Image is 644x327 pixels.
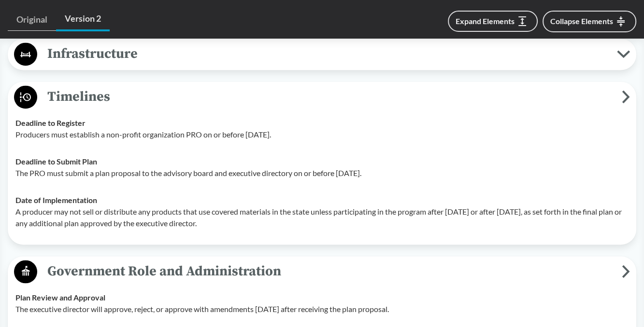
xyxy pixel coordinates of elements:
a: Original [8,9,56,31]
button: Timelines [11,85,633,109]
button: Expand Elements [448,11,538,32]
strong: Deadline to Register [15,118,86,127]
button: Government Role and Administration [11,259,633,284]
span: Infrastructure [37,43,617,65]
span: Government Role and Administration [37,260,622,282]
button: Infrastructure [11,42,633,67]
p: Producers must establish a non-profit organization PRO on or before [DATE]. [15,129,629,140]
strong: Date of Implementation [15,195,97,204]
p: The PRO must submit a plan proposal to the advisory board and executive directory on or before [D... [15,167,629,179]
p: A producer may not sell or distribute any products that use covered materials in the state unless... [15,206,629,229]
span: Timelines [37,86,622,108]
p: The executive director will approve, reject, or approve with amendments [DATE] after receiving th... [15,303,629,315]
strong: Deadline to Submit Plan [15,157,97,166]
a: Version 2 [56,8,110,31]
strong: Plan Review and Approval [15,293,105,302]
button: Collapse Elements [543,11,636,32]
